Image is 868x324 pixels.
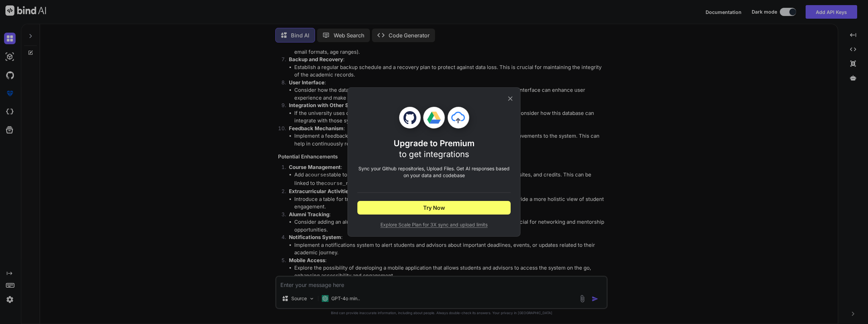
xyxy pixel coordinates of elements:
span: Try Now [423,204,445,212]
h1: Upgrade to Premium [394,138,475,160]
span: Explore Scale Plan for 3X sync and upload limits [357,221,511,228]
button: Try Now [357,201,511,215]
p: Sync your Github repositories, Upload Files. Get AI responses based on your data and codebase [357,165,511,179]
span: to get integrations [399,149,469,159]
